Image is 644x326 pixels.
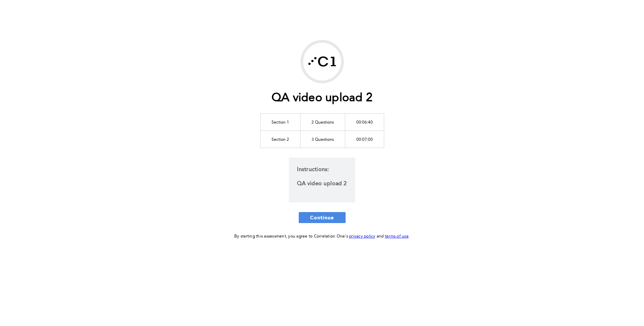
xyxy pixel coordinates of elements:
a: privacy policy [349,234,376,239]
span: Continue [310,214,334,221]
h1: QA video upload 2 [272,91,372,105]
td: Section 1 [260,113,300,130]
div: Instructions: [289,158,355,202]
button: Continue [299,212,346,223]
img: Correlation One [303,43,341,81]
a: terms of use [385,234,409,239]
td: 00:07:00 [345,130,384,148]
td: 2 Questions [300,113,345,130]
td: Section 2 [260,130,300,148]
p: QA video upload 2 [297,179,347,189]
td: 3 Questions [300,130,345,148]
div: By starting this assessment, you agree to Correlation One's and . [234,233,410,240]
td: 00:06:40 [345,113,384,130]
